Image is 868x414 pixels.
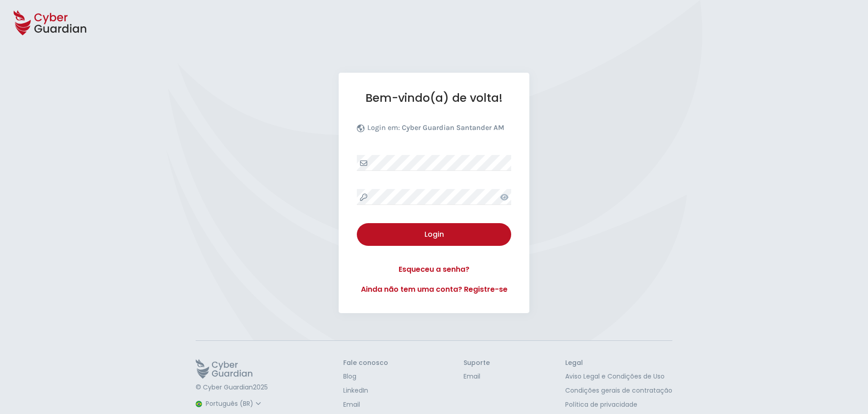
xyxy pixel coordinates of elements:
p: © Cyber Guardian 2025 [196,384,268,392]
h1: Bem-vindo(a) de volta! [357,91,511,105]
a: Email [464,372,490,381]
a: Aviso Legal e Condições de Uso [565,372,672,381]
div: Login [364,229,504,240]
h3: Legal [565,359,672,367]
b: Cyber Guardian Santander AM [402,123,504,132]
p: Login em: [367,123,504,137]
a: Condições gerais de contratação [565,386,672,395]
a: Email [343,400,388,409]
a: Política de privacidade [565,400,672,409]
h3: Suporte [464,359,490,367]
button: Login [357,223,511,246]
a: Blog [343,372,388,381]
img: region-logo [196,401,202,407]
a: Ainda não tem uma conta? Registre-se [357,284,511,295]
a: Esqueceu a senha? [357,264,511,275]
a: LinkedIn [343,386,388,395]
h3: Fale conosco [343,359,388,367]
